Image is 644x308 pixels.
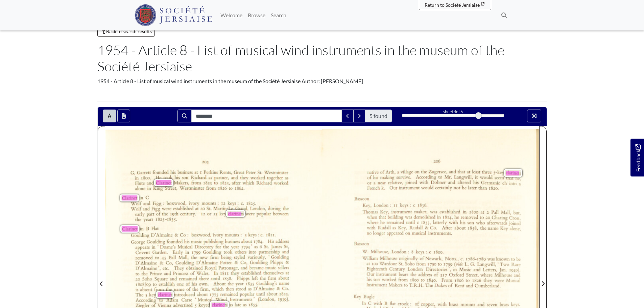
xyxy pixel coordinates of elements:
[241,234,241,236] span: :
[145,195,148,199] span: C
[256,212,269,216] span: popular
[467,170,469,174] span: at
[191,180,200,185] span: from
[135,186,144,190] span: alone
[634,144,642,171] span: Feedback
[235,206,246,211] span: Grand,
[135,246,148,251] span: appears
[139,196,142,200] span: in
[182,176,187,180] span: son
[258,234,259,236] span: :
[448,180,454,184] span: and
[389,186,396,190] span: Our
[156,217,168,226] span: [DATE]-[DATE].
[270,245,299,249] span: [PERSON_NAME]
[228,201,236,206] span: keys:
[213,206,245,211] span: [PERSON_NAME]
[229,187,231,190] span: to
[220,181,229,185] span: 1825,
[435,186,451,191] span: certainly
[268,206,278,211] span: during
[189,201,198,206] span: ivory
[378,225,389,230] span: Rudall
[147,181,153,185] span: and
[374,182,375,185] span: a
[481,180,499,185] span: Germanic
[493,170,502,175] span: 5-kcy
[449,169,455,173] span: and
[248,233,256,237] span: keys
[135,4,213,26] img: Société Jersiaise
[387,215,402,220] span: building
[527,110,541,122] button: Full screen mode
[430,226,435,230] span: Co.
[97,42,547,74] h1: 1954 - Article 8 - List of musical wind instruments in the museum of the Société Jersiaise
[275,239,287,243] span: address
[135,217,140,221] span: the
[428,170,446,175] span: Zugersec,
[207,212,210,216] span: or
[374,202,420,208] span: [GEOGRAPHIC_DATA]:
[380,220,384,224] span: he
[515,176,520,181] span: he,
[443,216,452,220] span: 1814,
[457,169,464,173] span: that
[492,215,506,220] span: Charing
[137,170,165,175] span: [PERSON_NAME]
[482,170,490,174] span: three
[480,210,483,214] span: at
[519,183,520,186] span: a
[414,170,419,174] span: on
[122,226,138,232] span: Clarinet
[430,210,435,214] span: was
[206,185,215,190] span: from
[421,221,430,225] span: 1853,
[442,225,450,230] span: After
[147,186,150,190] span: in
[509,216,519,220] span: Cross,
[219,212,225,216] span: key
[241,239,251,243] span: about
[251,244,252,246] span: '
[170,212,177,216] span: 19th
[463,210,466,214] span: in
[174,175,179,179] span: his
[397,175,409,179] span: survive.
[449,220,456,225] span: with
[421,169,426,173] span: the
[165,186,176,190] span: Street,
[201,212,204,216] span: 12
[354,196,368,201] span: Bassoon
[242,180,253,185] span: which
[461,215,477,220] span: removed
[402,109,504,115] div: sheet of 5
[194,171,197,174] span: at
[409,225,421,230] span: Rudall
[141,175,150,180] span: 1800.
[156,175,160,180] span: He
[214,176,226,181] span: partner,
[260,245,261,248] span: 6
[268,8,289,22] a: Search
[191,239,200,243] span: music
[223,250,231,254] span: took
[256,180,288,185] span: [PERSON_NAME]
[439,209,458,214] span: established
[365,110,392,122] span: 5 found
[438,175,442,179] span: to
[191,110,342,122] input: Search for
[417,221,418,224] span: c
[414,215,433,219] span: demolished
[437,215,440,219] span: in
[420,180,427,184] span: with
[131,240,159,245] span: [PERSON_NAME]
[425,226,428,230] span: &
[143,218,151,222] span: years
[366,232,371,236] span: no
[231,245,238,250] span: year
[228,212,241,216] span: Clarinet
[428,231,451,236] span: instruments.
[177,244,191,249] span: Musical
[235,186,243,190] span: 1862.
[203,250,219,255] span: Goulding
